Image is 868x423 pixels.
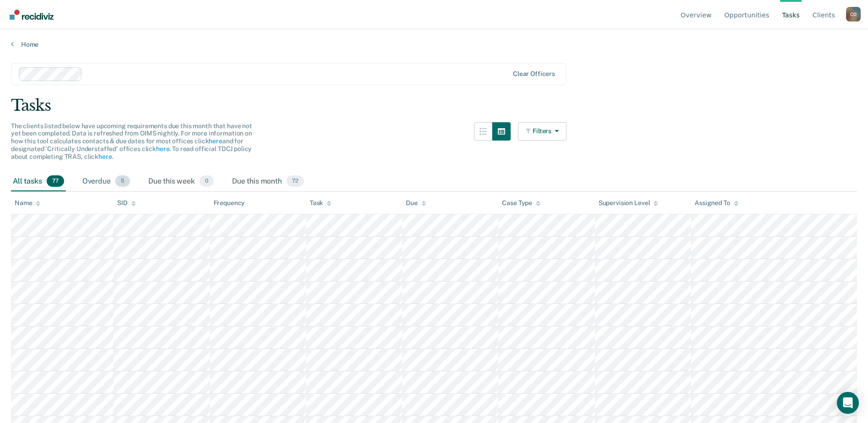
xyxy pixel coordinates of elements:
[502,199,540,207] div: Case Type
[846,7,861,22] div: C D
[11,172,66,192] div: All tasks77
[199,175,214,187] span: 0
[146,172,216,192] div: Due this week0
[209,137,222,145] a: here
[11,122,252,160] span: The clients listed below have upcoming requirements due this month that have not yet been complet...
[513,70,555,78] div: Clear officers
[10,10,54,20] img: Recidiviz
[598,199,658,207] div: Supervision Level
[837,392,859,414] div: Open Intercom Messenger
[15,199,40,207] div: Name
[214,199,245,207] div: Frequency
[81,172,132,192] div: Overdue5
[310,199,331,207] div: Task
[230,172,306,192] div: Due this month72
[286,175,304,187] span: 72
[11,40,857,49] a: Home
[846,7,861,22] button: Profile dropdown button
[11,96,857,115] div: Tasks
[47,175,64,187] span: 77
[406,199,426,207] div: Due
[518,122,566,141] button: Filters
[117,199,136,207] div: SID
[695,199,738,207] div: Assigned To
[156,145,169,152] a: here
[98,153,112,160] a: here
[115,175,130,187] span: 5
